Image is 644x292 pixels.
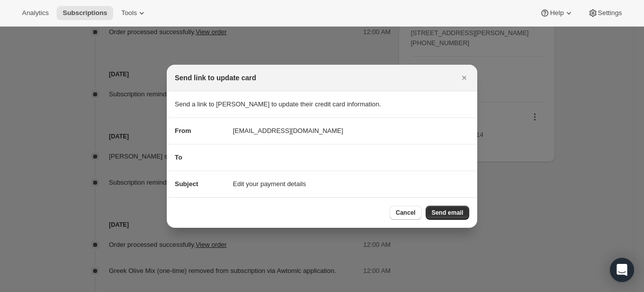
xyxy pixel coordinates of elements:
span: To [175,154,182,161]
span: [EMAIL_ADDRESS][DOMAIN_NAME] [233,126,343,136]
p: Send a link to [PERSON_NAME] to update their credit card information. [175,99,469,109]
span: Analytics [22,9,49,17]
span: Settings [598,9,622,17]
span: Help [550,9,563,17]
span: Subject [175,180,198,188]
button: Settings [582,6,628,20]
button: Analytics [16,6,55,20]
button: Subscriptions [57,6,113,20]
span: From [175,127,191,134]
button: Tools [115,6,153,20]
button: Close [457,71,471,85]
span: Send email [432,209,463,217]
h2: Send link to update card [175,73,256,83]
span: Tools [121,9,137,17]
button: Send email [426,206,469,220]
button: Cancel [390,206,421,220]
span: Cancel [396,209,415,217]
div: Open Intercom Messenger [610,258,634,282]
span: Subscriptions [63,9,107,17]
button: Help [534,6,579,20]
span: Edit your payment details [233,179,306,189]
